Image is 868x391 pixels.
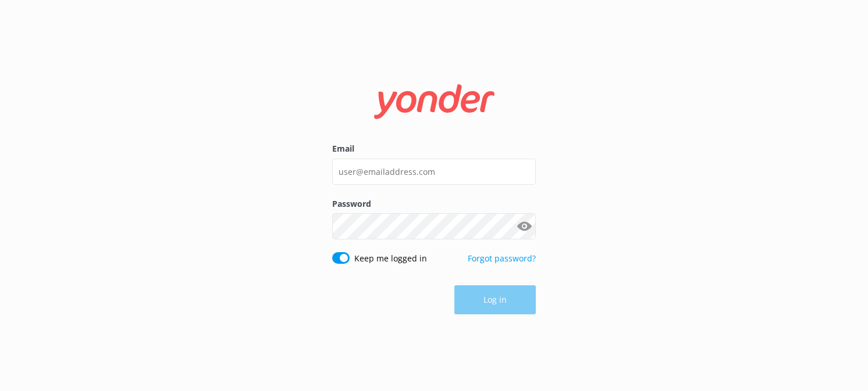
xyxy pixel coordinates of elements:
[468,253,536,264] a: Forgot password?
[354,252,427,265] label: Keep me logged in
[332,198,536,210] label: Password
[513,215,536,238] button: Show password
[332,142,536,155] label: Email
[332,159,536,185] input: user@emailaddress.com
